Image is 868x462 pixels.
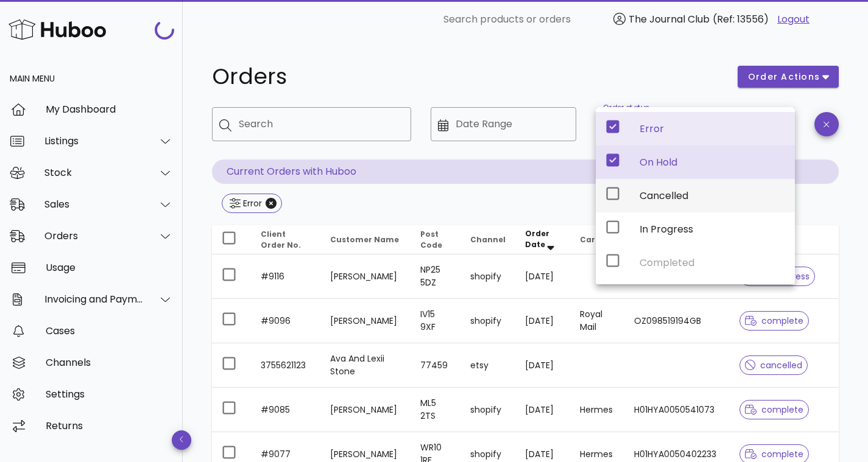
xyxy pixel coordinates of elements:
[515,254,570,299] td: [DATE]
[46,388,173,400] div: Settings
[747,71,820,83] span: order actions
[261,229,301,250] span: Client Order No.
[411,225,460,254] th: Post Code
[745,317,804,325] span: complete
[570,225,624,254] th: Carrier
[515,225,570,254] th: Order Date: Sorted descending. Activate to remove sorting.
[470,234,506,245] span: Channel
[460,343,515,388] td: etsy
[46,357,173,368] div: Channels
[580,234,610,245] span: Carrier
[570,388,624,432] td: Hermes
[320,388,410,432] td: [PERSON_NAME]
[212,159,839,184] p: Current Orders with Huboo
[266,198,277,209] button: Close
[46,325,173,337] div: Cases
[251,254,320,299] td: #9116
[515,299,570,343] td: [DATE]
[777,12,810,27] a: Logout
[320,299,410,343] td: [PERSON_NAME]
[411,343,460,388] td: 77459
[44,293,144,305] div: Invoicing and Payments
[212,66,723,88] h1: Orders
[460,299,515,343] td: shopify
[745,361,803,369] span: cancelled
[330,234,399,245] span: Customer Name
[251,343,320,388] td: 3755621123
[9,16,106,43] img: Huboo Logo
[515,343,570,388] td: [DATE]
[624,299,730,343] td: OZ098519194GB
[251,299,320,343] td: #9096
[251,225,320,254] th: Client Order No.
[320,254,410,299] td: [PERSON_NAME]
[570,299,624,343] td: Royal Mail
[44,167,144,178] div: Stock
[713,12,769,26] span: (Ref: 13556)
[320,225,410,254] th: Customer Name
[46,262,173,273] div: Usage
[241,197,262,209] div: Error
[411,254,460,299] td: NP25 5DZ
[251,388,320,432] td: #9085
[420,229,442,250] span: Post Code
[460,388,515,432] td: shopify
[44,230,144,242] div: Orders
[44,198,144,210] div: Sales
[411,388,460,432] td: ML5 2TS
[460,254,515,299] td: shopify
[44,135,144,147] div: Listings
[46,420,173,432] div: Returns
[525,228,549,250] span: Order Date
[46,103,173,115] div: My Dashboard
[640,223,785,235] div: In Progress
[411,299,460,343] td: IV15 9XF
[640,190,785,201] div: Cancelled
[515,388,570,432] td: [DATE]
[745,405,804,414] span: complete
[320,343,410,388] td: Ava And Lexii Stone
[603,103,649,113] label: Order status
[629,12,710,26] span: The Journal Club
[640,123,785,135] div: Error
[640,156,785,168] div: On Hold
[738,66,839,88] button: order actions
[624,388,730,432] td: H01HYA0050541073
[460,225,515,254] th: Channel
[745,450,804,458] span: complete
